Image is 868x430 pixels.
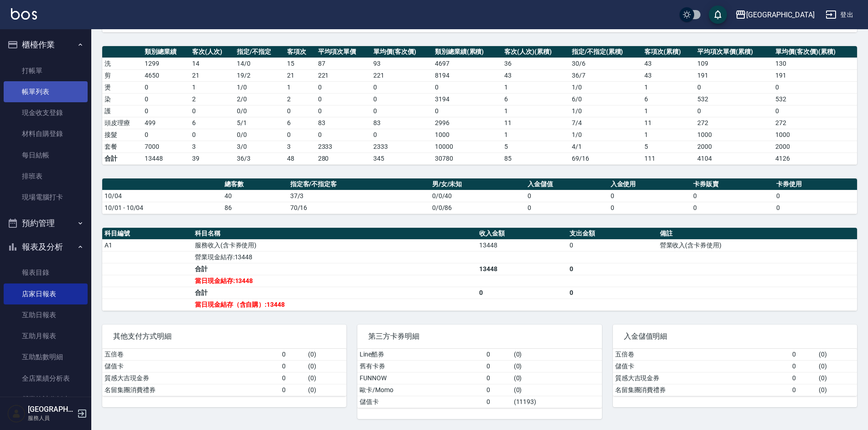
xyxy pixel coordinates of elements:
[235,117,285,129] td: 5 / 1
[316,69,371,81] td: 221
[371,46,433,58] th: 單均價(客次價)
[774,202,857,214] td: 0
[102,117,142,129] td: 頭皮理療
[790,384,816,396] td: 0
[567,228,658,240] th: 支出金額
[316,58,371,69] td: 87
[695,105,773,117] td: 0
[570,141,642,152] td: 4 / 1
[280,360,306,372] td: 0
[695,129,773,141] td: 1000
[142,69,190,81] td: 4650
[142,93,190,105] td: 0
[484,360,512,372] td: 0
[773,117,857,129] td: 272
[570,58,642,69] td: 30 / 6
[773,105,857,117] td: 0
[502,129,569,141] td: 1
[477,263,567,275] td: 13448
[502,46,569,58] th: 客次(人次)(累積)
[7,404,26,423] img: Person
[773,141,857,152] td: 2000
[28,414,74,422] p: 服務人員
[142,105,190,117] td: 0
[570,129,642,141] td: 1 / 0
[433,81,502,93] td: 0
[4,81,88,102] a: 帳單列表
[306,372,346,384] td: ( 0 )
[709,5,727,24] button: save
[695,152,773,164] td: 4104
[288,178,430,190] th: 指定客/不指定客
[695,93,773,105] td: 532
[570,69,642,81] td: 36 / 7
[613,372,790,384] td: 質感大吉現金券
[613,349,857,396] table: a dense table
[502,105,569,117] td: 1
[357,372,484,384] td: FUNNOW
[691,202,774,214] td: 0
[102,384,280,396] td: 名留集團消費禮券
[773,152,857,164] td: 4126
[642,58,695,69] td: 43
[371,81,433,93] td: 0
[357,349,601,408] table: a dense table
[477,239,567,251] td: 13448
[4,166,88,187] a: 排班表
[235,152,285,164] td: 36/3
[773,58,857,69] td: 130
[502,93,569,105] td: 6
[613,384,790,396] td: 名留集團消費禮券
[790,372,816,384] td: 0
[190,105,235,117] td: 0
[642,81,695,93] td: 1
[316,105,371,117] td: 0
[4,145,88,166] a: 每日結帳
[102,58,142,69] td: 洗
[102,93,142,105] td: 染
[357,384,484,396] td: 歐卡/Momo
[512,349,602,361] td: ( 0 )
[306,384,346,396] td: ( 0 )
[746,9,815,21] div: [GEOGRAPHIC_DATA]
[691,178,774,190] th: 卡券販賣
[285,152,315,164] td: 48
[570,81,642,93] td: 1 / 0
[790,360,816,372] td: 0
[4,346,88,367] a: 互助點數明細
[4,187,88,208] a: 現場電腦打卡
[285,69,315,81] td: 21
[11,8,37,20] img: Logo
[816,360,857,372] td: ( 0 )
[502,152,569,164] td: 85
[235,129,285,141] td: 0 / 0
[816,384,857,396] td: ( 0 )
[658,239,857,251] td: 營業收入(含卡券使用)
[113,332,335,341] span: 其他支付方式明細
[4,389,88,410] a: 營業統計分析表
[222,202,288,214] td: 86
[102,129,142,141] td: 接髮
[642,93,695,105] td: 6
[102,228,857,311] table: a dense table
[773,129,857,141] td: 1000
[371,117,433,129] td: 83
[567,263,658,275] td: 0
[316,152,371,164] td: 280
[695,46,773,58] th: 平均項次單價(累積)
[28,405,74,414] h5: [GEOGRAPHIC_DATA]
[4,102,88,123] a: 現金收支登錄
[608,178,691,190] th: 入金使用
[285,141,315,152] td: 3
[477,287,567,299] td: 0
[288,202,430,214] td: 70/16
[235,105,285,117] td: 0 / 0
[316,129,371,141] td: 0
[433,129,502,141] td: 1000
[371,129,433,141] td: 0
[142,46,190,58] th: 類別總業績
[4,325,88,346] a: 互助月報表
[430,178,525,190] th: 男/女/未知
[190,46,235,58] th: 客次(人次)
[285,93,315,105] td: 2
